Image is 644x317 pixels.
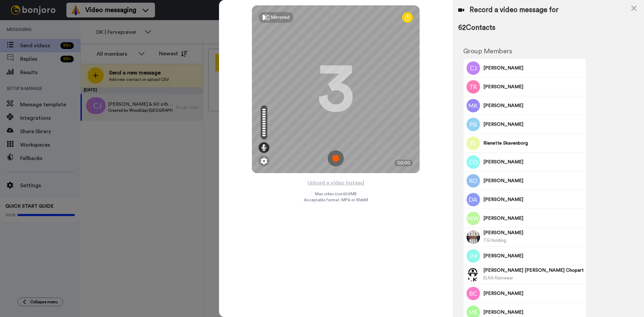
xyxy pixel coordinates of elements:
div: 00:00 [394,160,413,166]
span: [PERSON_NAME] [483,196,584,203]
img: ic_record_start.svg [328,150,344,166]
h2: Group Members [463,48,586,55]
span: [PERSON_NAME] [483,177,584,184]
img: Image of Carsten Olsen [467,155,480,169]
span: [PERSON_NAME] [483,65,584,71]
span: Acceptable format: MP4 or WebM [304,197,368,203]
span: [PERSON_NAME] [483,102,584,109]
span: [PERSON_NAME] [PERSON_NAME] Chopart [483,267,584,274]
span: [PERSON_NAME] [483,121,584,128]
img: Image of Marianne Kau [467,99,480,112]
span: Max video size: 500 MB [315,191,357,197]
img: Image of Niels Peter Chopart [467,268,480,281]
img: Image of Claus Johansen [467,61,480,75]
img: Image of Ditte Andersen [467,193,480,206]
img: Image of Rienette Skavenborg [467,137,480,150]
span: [PERSON_NAME] [483,229,584,236]
span: ELKA Rainwear [483,276,513,280]
img: Image of Jane Markussen [467,249,480,263]
div: 3 [317,64,354,114]
span: [PERSON_NAME] [483,309,584,316]
img: ic_gear.svg [261,158,267,164]
img: Image of Berit Christensen [467,287,480,300]
img: Image of Peter Brown [467,118,480,131]
span: [PERSON_NAME] [483,290,584,297]
span: [PERSON_NAME] [483,253,584,259]
img: Image of Tommy Rasmussen [467,80,480,94]
span: Rienette Skavenborg [483,140,584,147]
span: [PERSON_NAME] [483,84,584,90]
span: TG Holding [483,238,506,243]
span: [PERSON_NAME] [483,159,584,165]
span: [PERSON_NAME] [483,215,584,222]
button: Upload a video instead [306,178,366,187]
img: Image of Mikkel Wismann [467,212,480,225]
img: Image of Rikke Olesen [467,174,480,188]
img: Image of Thomas Mølholm [467,230,480,244]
